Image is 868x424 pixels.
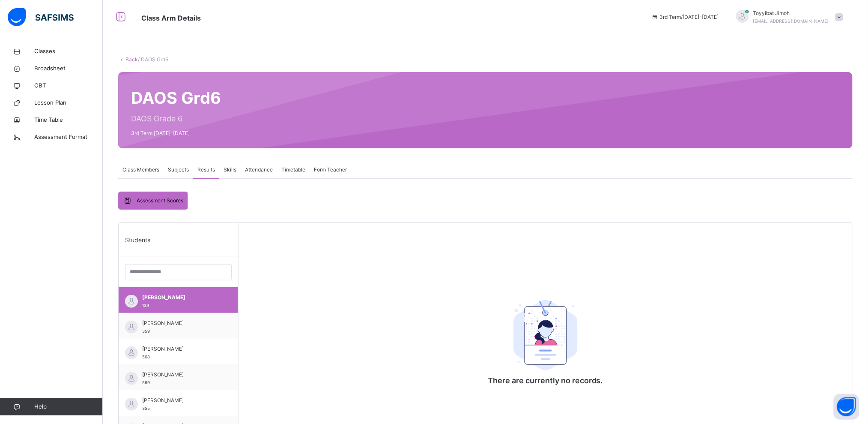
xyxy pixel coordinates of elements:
span: / DAOS Grd6 [138,56,168,63]
span: session/term information [651,13,719,21]
span: Toyyibat Jimoh [753,9,829,17]
div: There are currently no records. [488,282,603,299]
span: Class Members [122,166,159,174]
span: [EMAIL_ADDRESS][DOMAIN_NAME] [753,18,829,24]
span: Classes [34,47,103,56]
a: Back [125,56,138,63]
span: [PERSON_NAME] [142,397,219,404]
span: CBT [34,81,103,90]
span: 355 [142,406,150,411]
span: Help [34,403,102,411]
img: safsims [8,8,74,26]
span: 569 [142,380,150,385]
span: Skills [224,166,236,174]
span: Broadsheet [34,64,103,73]
span: Timetable [281,166,305,174]
span: 568 [142,355,150,359]
span: Form Teacher [314,166,347,174]
span: Results [197,166,215,174]
span: Subjects [168,166,189,174]
img: default.svg [125,346,138,359]
span: [PERSON_NAME] [142,294,219,301]
img: default.svg [125,295,138,308]
span: [PERSON_NAME] [142,371,219,379]
img: default.svg [125,398,138,411]
img: default.svg [125,372,138,385]
span: Class Arm Details [141,14,201,22]
span: Assessment Scores [137,197,183,204]
span: [PERSON_NAME] [142,319,219,327]
span: [PERSON_NAME] [142,345,219,353]
span: Lesson Plan [34,99,103,107]
div: ToyyibatJimoh [728,9,847,25]
span: Students [125,235,150,244]
img: student.207b5acb3037b72b59086e8b1a17b1d0.svg [513,300,578,370]
span: 359 [142,329,150,334]
p: There are currently no records. [488,375,603,386]
button: Open asap [834,394,859,420]
span: Attendance [245,166,273,174]
span: 139 [142,303,149,308]
span: Time Table [34,116,103,124]
img: default.svg [125,321,138,334]
span: Assessment Format [34,133,103,141]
